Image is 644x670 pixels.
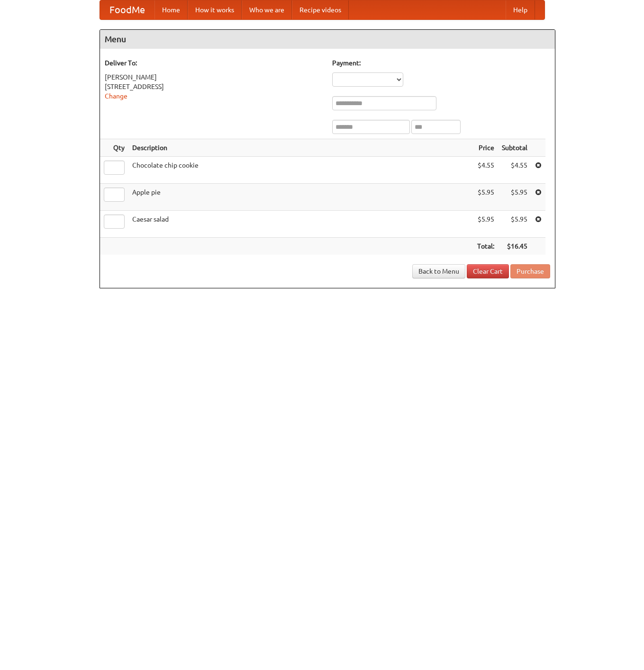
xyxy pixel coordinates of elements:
[100,139,128,157] th: Qty
[154,0,188,19] a: Home
[467,264,509,278] a: Clear Cart
[510,264,550,278] button: Purchase
[242,0,292,19] a: Who we are
[105,82,323,91] div: [STREET_ADDRESS]
[100,30,555,49] h4: Menu
[128,184,473,211] td: Apple pie
[498,139,531,157] th: Subtotal
[105,92,127,100] a: Change
[506,0,535,19] a: Help
[188,0,242,19] a: How it works
[128,157,473,184] td: Chocolate chip cookie
[332,58,550,68] h5: Payment:
[128,139,473,157] th: Description
[128,211,473,238] td: Caesar salad
[100,0,154,19] a: FoodMe
[498,184,531,211] td: $5.95
[473,139,498,157] th: Price
[473,184,498,211] td: $5.95
[292,0,349,19] a: Recipe videos
[498,157,531,184] td: $4.55
[473,238,498,255] th: Total:
[473,211,498,238] td: $5.95
[498,238,531,255] th: $16.45
[105,58,323,68] h5: Deliver To:
[412,264,465,278] a: Back to Menu
[498,211,531,238] td: $5.95
[473,157,498,184] td: $4.55
[105,72,323,82] div: [PERSON_NAME]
